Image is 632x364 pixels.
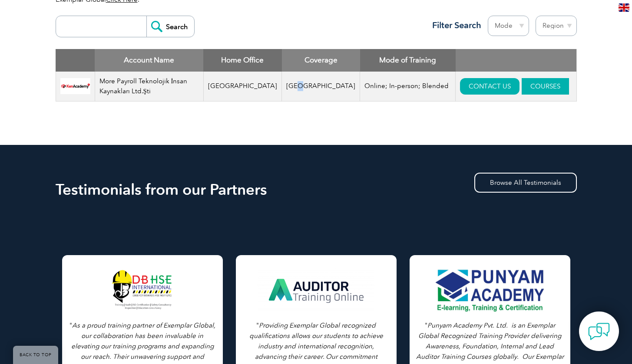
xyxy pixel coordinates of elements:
a: CONTACT US [460,78,519,95]
th: Account Name: activate to sort column descending [95,49,203,72]
img: en [619,3,629,12]
a: Browse All Testimonials [474,173,577,193]
th: Coverage: activate to sort column ascending [282,49,360,72]
h2: Testimonials from our Partners [56,183,577,197]
th: Mode of Training: activate to sort column ascending [360,49,456,72]
img: contact-chat.png [588,321,610,342]
td: [GEOGRAPHIC_DATA] [282,72,360,102]
td: [GEOGRAPHIC_DATA] [203,72,282,102]
td: More Payroll Teknolojik İnsan Kaynakları Ltd.Şti [95,72,203,102]
h3: Filter Search [427,20,481,31]
input: Search [146,16,194,37]
td: Online; In-person; Blended [360,72,456,102]
a: BACK TO TOP [13,346,58,364]
th: : activate to sort column ascending [456,49,576,72]
img: e16a2823-4623-ef11-840a-00224897b20f-logo.png [60,78,90,95]
a: COURSES [522,78,569,95]
th: Home Office: activate to sort column ascending [203,49,282,72]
